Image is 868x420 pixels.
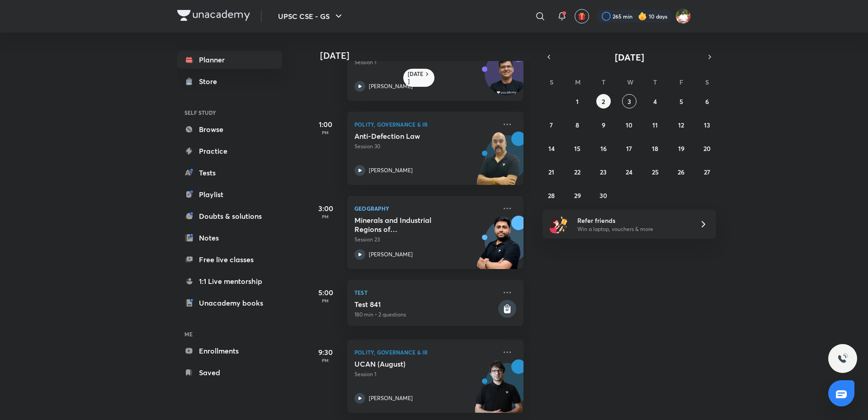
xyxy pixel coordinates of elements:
abbr: Sunday [550,78,553,86]
abbr: September 4, 2025 [653,97,657,106]
button: September 29, 2025 [570,188,585,203]
p: Session 1 [354,370,496,378]
p: PM [307,214,344,219]
abbr: September 22, 2025 [574,168,580,176]
p: Session 30 [354,142,496,151]
h6: Refer friends [577,216,689,225]
button: September 1, 2025 [570,94,585,109]
button: September 16, 2025 [596,141,611,156]
h5: Anti-Defection Law [354,132,467,141]
abbr: September 27, 2025 [704,168,710,176]
abbr: September 23, 2025 [600,168,607,176]
abbr: Wednesday [627,78,633,86]
span: [DATE] [615,51,644,63]
p: PM [307,298,344,303]
abbr: September 9, 2025 [602,121,605,129]
abbr: September 6, 2025 [705,97,709,106]
abbr: September 1, 2025 [576,97,579,106]
button: September 13, 2025 [700,118,714,132]
button: avatar [575,9,589,24]
h5: Minerals and Industrial Regions of India - III [354,216,467,234]
a: Free live classes [177,250,282,269]
img: Company Logo [177,10,250,21]
abbr: September 28, 2025 [548,191,555,200]
button: September 5, 2025 [674,94,689,109]
abbr: September 12, 2025 [678,121,684,129]
p: Polity, Governance & IR [354,347,496,358]
h4: [DATE] [320,50,533,61]
abbr: September 19, 2025 [678,144,684,153]
a: Practice [177,142,282,160]
p: 180 min • 2 questions [354,311,496,319]
h5: UCAN (August) [354,359,467,368]
button: September 2, 2025 [596,94,611,109]
p: PM [307,358,344,363]
h5: Test 841 [354,300,496,309]
a: Store [177,72,282,90]
button: September 15, 2025 [570,141,585,156]
button: September 30, 2025 [596,188,611,203]
h5: 1:00 [307,119,344,130]
button: September 28, 2025 [544,188,559,203]
a: Playlist [177,185,282,203]
button: September 18, 2025 [648,141,662,156]
button: September 17, 2025 [622,141,637,156]
abbr: September 14, 2025 [548,144,555,153]
p: PM [307,130,344,135]
button: September 23, 2025 [596,165,611,179]
abbr: September 2, 2025 [602,97,605,106]
p: Session 23 [354,236,496,244]
abbr: Saturday [705,78,709,86]
a: Unacademy books [177,294,282,312]
abbr: September 11, 2025 [652,121,658,129]
h6: SELF STUDY [177,105,282,120]
a: Enrollments [177,342,282,360]
img: ttu [837,353,848,364]
h5: 9:30 [307,347,344,358]
abbr: September 15, 2025 [574,144,580,153]
abbr: September 26, 2025 [678,168,684,176]
div: Store [199,76,222,87]
button: September 11, 2025 [648,118,662,132]
p: [PERSON_NAME] [369,250,413,259]
p: [PERSON_NAME] [369,394,413,402]
img: Shashank Soni [675,9,691,24]
button: September 26, 2025 [674,165,689,179]
a: Planner [177,51,282,69]
a: Doubts & solutions [177,207,282,225]
button: September 3, 2025 [622,94,637,109]
p: Session 1 [354,58,496,66]
button: September 21, 2025 [544,165,559,179]
a: Tests [177,164,282,182]
abbr: September 20, 2025 [703,144,711,153]
a: Browse [177,120,282,138]
h6: [DATE] [408,71,424,85]
p: [PERSON_NAME] [369,166,413,175]
p: Geography [354,203,496,214]
a: Notes [177,229,282,247]
abbr: September 21, 2025 [548,168,554,176]
a: Company Logo [177,10,250,23]
abbr: September 3, 2025 [627,97,631,106]
button: September 4, 2025 [648,94,662,109]
abbr: September 18, 2025 [652,144,658,153]
a: 1:1 Live mentorship [177,272,282,290]
abbr: September 29, 2025 [574,191,581,200]
img: streak [638,12,647,21]
a: Saved [177,363,282,382]
p: [PERSON_NAME] [369,82,413,90]
button: September 25, 2025 [648,165,662,179]
p: Win a laptop, vouchers & more [577,225,689,233]
button: September 20, 2025 [700,141,714,156]
abbr: Thursday [653,78,657,86]
p: Test [354,287,496,298]
img: unacademy [474,216,524,278]
button: September 6, 2025 [700,94,714,109]
button: September 24, 2025 [622,165,637,179]
abbr: September 30, 2025 [599,191,607,200]
abbr: September 16, 2025 [600,144,607,153]
img: avatar [578,12,586,20]
h5: 5:00 [307,287,344,298]
button: [DATE] [555,51,703,63]
img: Avatar [485,56,528,99]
